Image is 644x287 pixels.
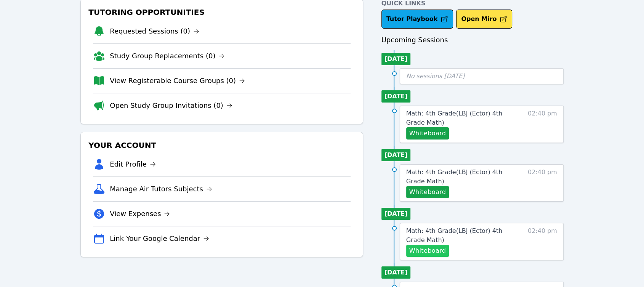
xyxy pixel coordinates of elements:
button: Open Miro [456,10,512,29]
span: 02:40 pm [528,226,557,257]
a: Open Study Group Invitations (0) [110,100,232,111]
li: [DATE] [381,53,411,65]
button: Whiteboard [406,186,449,198]
a: Math: 4th Grade(LBJ (Ector) 4th Grade Math) [406,109,519,127]
span: Math: 4th Grade ( LBJ (Ector) 4th Grade Math ) [406,168,503,185]
h3: Tutoring Opportunities [87,5,356,19]
span: Math: 4th Grade ( LBJ (Ector) 4th Grade Math ) [406,227,503,244]
li: [DATE] [381,208,411,220]
span: 02:40 pm [528,109,557,139]
h3: Upcoming Sessions [381,35,564,45]
a: View Registerable Course Groups (0) [110,75,245,86]
span: 02:40 pm [528,168,557,198]
a: Math: 4th Grade(LBJ (Ector) 4th Grade Math) [406,168,519,186]
a: Math: 4th Grade(LBJ (Ector) 4th Grade Math) [406,226,519,245]
span: No sessions [DATE] [406,72,465,80]
button: Whiteboard [406,127,449,139]
a: View Expenses [110,208,170,219]
li: [DATE] [381,266,411,279]
a: Requested Sessions (0) [110,26,199,37]
span: Math: 4th Grade ( LBJ (Ector) 4th Grade Math ) [406,110,503,126]
a: Link Your Google Calendar [110,233,209,244]
a: Tutor Playbook [381,10,453,29]
h3: Your Account [87,138,356,152]
a: Edit Profile [110,159,156,170]
button: Whiteboard [406,245,449,257]
li: [DATE] [381,149,411,161]
a: Study Group Replacements (0) [110,51,224,61]
li: [DATE] [381,90,411,103]
a: Manage Air Tutors Subjects [110,184,212,194]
